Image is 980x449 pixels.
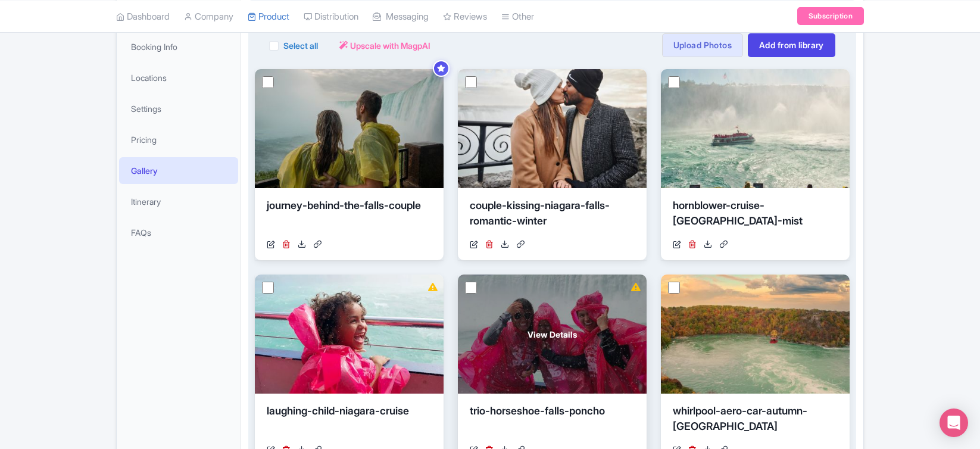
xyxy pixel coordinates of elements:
a: Itinerary [119,188,238,215]
span: View Details [528,328,577,341]
div: hornblower-cruise-[GEOGRAPHIC_DATA]-mist [673,198,838,233]
div: couple-kissing-niagara-falls-romantic-winter [470,198,635,233]
div: journey-behind-the-falls-couple [267,198,432,233]
a: Subscription [797,7,864,25]
div: trio-horseshoe-falls-poncho [470,403,635,439]
span: Upscale with MagpAI [350,39,430,52]
a: Add from library [748,33,835,57]
label: Select all [283,39,318,52]
div: laughing-child-niagara-cruise [267,403,432,439]
a: View Details [458,275,647,394]
a: Booking Info [119,33,238,60]
div: Open Intercom Messenger [940,409,968,437]
a: Gallery [119,157,238,184]
div: whirlpool-aero-car-autumn-[GEOGRAPHIC_DATA] [673,403,838,439]
a: Locations [119,64,238,91]
a: Pricing [119,126,238,153]
a: FAQs [119,219,238,246]
a: Upload Photos [662,33,743,57]
a: Settings [119,95,238,122]
a: Upscale with MagpAI [339,39,430,52]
